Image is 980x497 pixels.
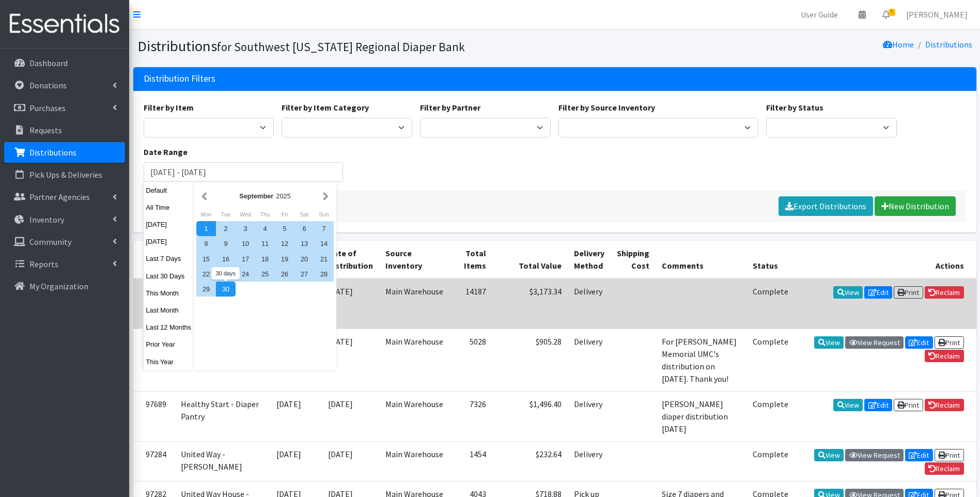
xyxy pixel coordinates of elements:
[144,269,194,284] button: Last 30 Days
[766,101,823,114] label: Filter by Status
[282,101,369,114] label: Filter by Item Category
[568,278,611,329] td: Delivery
[29,169,102,180] p: Pick Ups & Deliveries
[196,221,216,236] div: 1
[4,53,125,73] a: Dashboard
[925,399,964,411] a: Reclaim
[255,208,275,221] div: Thursday
[453,441,492,481] td: 1454
[864,286,892,299] a: Edit
[216,282,236,297] div: 30
[492,329,568,391] td: $905.28
[905,336,933,349] a: Edit
[845,449,904,461] a: View Request
[558,101,655,114] label: Filter by Source Inventory
[133,441,175,481] td: 97284
[568,241,611,278] th: Delivery Method
[144,146,188,158] label: Date Range
[453,241,492,278] th: Total Items
[236,252,255,267] div: 17
[746,241,795,278] th: Status
[4,276,125,297] a: My Organization
[314,221,334,236] div: 7
[453,329,492,391] td: 5028
[144,200,194,215] button: All Time
[656,241,746,278] th: Comments
[270,441,322,481] td: [DATE]
[792,4,846,25] a: User Guide
[175,391,270,441] td: Healthy Start - Diaper Pantry
[795,241,976,278] th: Actions
[314,252,334,267] div: 21
[29,237,71,247] p: Community
[144,101,194,114] label: Filter by Item
[4,120,125,141] a: Requests
[29,103,66,113] p: Purchases
[833,399,863,411] a: View
[217,39,465,54] small: for Southwest [US_STATE] Regional Diaper Bank
[275,252,294,267] div: 19
[814,449,844,461] a: View
[379,241,453,278] th: Source Inventory
[294,236,314,251] div: 13
[29,147,76,158] p: Distributions
[216,252,236,267] div: 16
[314,208,334,221] div: Sunday
[216,221,236,236] div: 2
[144,183,194,198] button: Default
[144,303,194,318] button: Last Month
[275,208,294,221] div: Friday
[314,236,334,251] div: 14
[905,449,933,461] a: Edit
[322,441,379,481] td: [DATE]
[875,196,956,216] a: New Distribution
[379,391,453,441] td: Main Warehouse
[492,391,568,441] td: $1,496.40
[4,209,125,230] a: Inventory
[492,241,568,278] th: Total Value
[379,441,453,481] td: Main Warehouse
[4,164,125,185] a: Pick Ups & Deliveries
[175,441,270,481] td: United Way - [PERSON_NAME]
[925,462,964,475] a: Reclaim
[322,391,379,441] td: [DATE]
[255,221,275,236] div: 4
[275,267,294,282] div: 26
[236,267,255,282] div: 24
[568,391,611,441] td: Delivery
[255,236,275,251] div: 11
[144,354,194,369] button: This Year
[196,208,216,221] div: Monday
[4,187,125,207] a: Partner Agencies
[898,4,976,25] a: [PERSON_NAME]
[144,320,194,335] button: Last 12 Months
[611,241,656,278] th: Shipping Cost
[270,391,322,441] td: [DATE]
[29,214,64,225] p: Inventory
[4,254,125,274] a: Reports
[29,192,90,202] p: Partner Agencies
[133,241,175,278] th: ID
[276,192,290,200] span: 2025
[656,391,746,441] td: [PERSON_NAME] diaper distribution [DATE]
[833,286,863,299] a: View
[29,259,58,269] p: Reports
[420,101,480,114] label: Filter by Partner
[925,286,964,299] a: Reclaim
[216,267,236,282] div: 23
[845,336,904,349] a: View Request
[492,441,568,481] td: $232.64
[137,37,551,55] h1: Distributions
[275,221,294,236] div: 5
[322,241,379,278] th: Date of Distribution
[322,278,379,329] td: [DATE]
[864,399,892,411] a: Edit
[568,329,611,391] td: Delivery
[4,7,125,41] img: HumanEssentials
[294,252,314,267] div: 20
[4,231,125,252] a: Community
[746,391,795,441] td: Complete
[216,208,236,221] div: Tuesday
[894,286,923,299] a: Print
[925,350,964,362] a: Reclaim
